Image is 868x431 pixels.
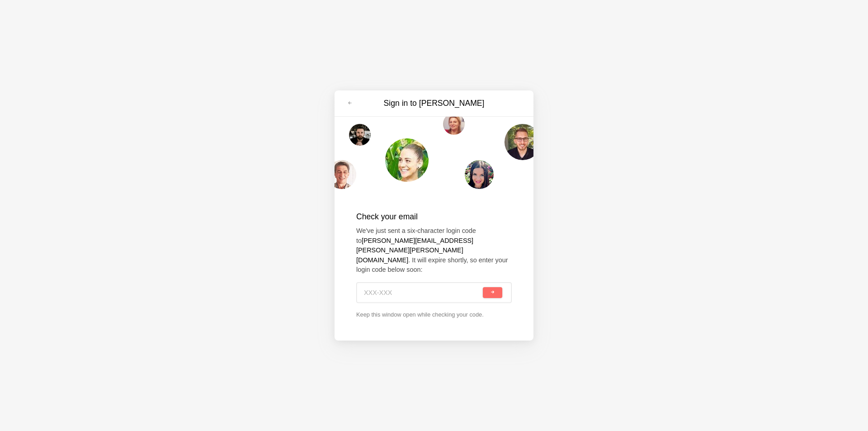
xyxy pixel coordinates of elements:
[356,211,512,223] h2: Check your email
[356,237,473,264] strong: [PERSON_NAME][EMAIL_ADDRESS][PERSON_NAME][PERSON_NAME][DOMAIN_NAME]
[356,310,512,319] p: Keep this window open while checking your code.
[364,283,481,303] input: XXX-XXX
[358,98,510,109] h3: Sign in to [PERSON_NAME]
[356,226,512,275] p: We've just sent a six-character login code to . It will expire shortly, so enter your login code ...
